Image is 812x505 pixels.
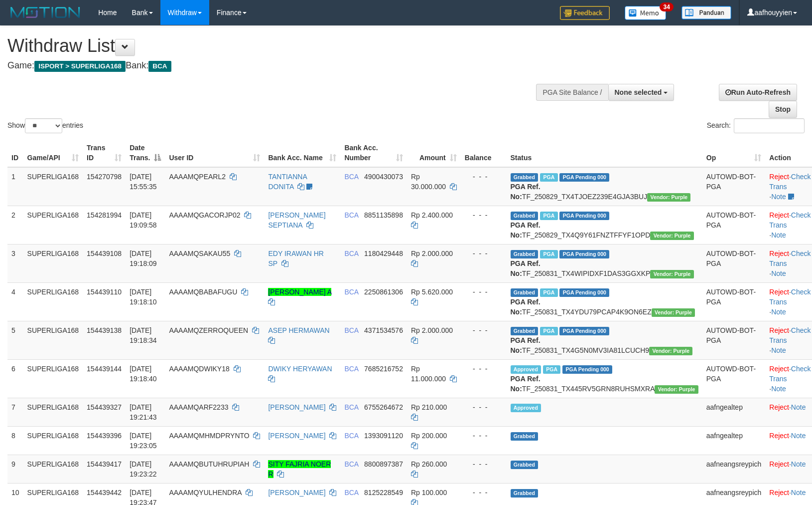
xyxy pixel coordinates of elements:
[169,211,240,219] span: AAAAMQGACORJP02
[364,288,403,296] span: Copy 2250861306 to clipboard
[268,365,332,373] a: DWIKY HERYAWAN
[465,431,503,441] div: - - -
[540,212,557,220] span: Marked by aafnonsreyleab
[540,250,557,258] span: Marked by aafsoumeymey
[511,432,539,441] span: Grabbed
[465,364,503,374] div: - - -
[87,403,122,411] span: 154439327
[608,84,675,101] button: None selected
[23,398,83,426] td: SUPERLIGA168
[769,489,789,497] a: Reject
[511,375,541,393] b: PGA Ref. No:
[411,288,453,296] span: Rp 5.620.000
[268,250,324,267] a: EDY IRAWAN HR SP
[511,288,539,297] span: Grabbed
[536,84,608,101] div: PGA Site Balance /
[169,326,248,334] span: AAAAMQZERROQUEEN
[268,403,325,411] a: [PERSON_NAME]
[649,347,692,355] span: Vendor URL: https://trx4.1velocity.biz
[511,212,539,220] span: Grabbed
[702,282,766,321] td: AUTOWD-BOT-PGA
[507,139,702,167] th: Status
[511,259,541,277] b: PGA Ref. No:
[511,404,541,412] span: Approved
[364,365,403,373] span: Copy 7685216752 to clipboard
[511,489,539,498] span: Grabbed
[344,365,358,373] span: BCA
[23,426,83,455] td: SUPERLIGA168
[268,288,331,296] a: [PERSON_NAME] A
[268,432,325,440] a: [PERSON_NAME]
[130,326,157,344] span: [DATE] 19:18:34
[344,173,358,181] span: BCA
[615,88,662,96] span: None selected
[540,288,557,297] span: Marked by aafsoumeymey
[344,460,358,468] span: BCA
[769,211,789,219] a: Reject
[540,327,557,335] span: Marked by aafsoumeymey
[23,244,83,282] td: SUPERLIGA168
[7,426,23,455] td: 8
[344,432,358,440] span: BCA
[411,173,446,191] span: Rp 30.000.000
[769,326,789,334] a: Reject
[268,173,307,191] a: TANTIANNA DONITA
[7,167,23,206] td: 1
[130,403,157,421] span: [DATE] 19:21:43
[130,288,157,306] span: [DATE] 19:18:10
[771,346,786,354] a: Note
[559,212,609,220] span: PGA Pending
[771,269,786,277] a: Note
[23,167,83,206] td: SUPERLIGA168
[7,244,23,282] td: 3
[702,244,766,282] td: AUTOWD-BOT-PGA
[411,365,446,383] span: Rp 11.000.000
[791,432,806,440] a: Note
[34,61,126,72] span: ISPORT > SUPERLIGA168
[7,321,23,359] td: 5
[340,139,407,167] th: Bank Acc. Number: activate to sort column ascending
[364,211,403,219] span: Copy 8851135898 to clipboard
[268,211,325,229] a: [PERSON_NAME] SEPTIANA
[87,365,122,373] span: 154439144
[625,6,667,20] img: Button%20Memo.svg
[660,2,673,11] span: 34
[165,139,264,167] th: User ID: activate to sort column ascending
[559,288,609,297] span: PGA Pending
[769,211,811,229] a: Check Trans
[364,403,403,411] span: Copy 6755264672 to clipboard
[130,460,157,478] span: [DATE] 19:23:22
[769,250,811,267] a: Check Trans
[511,221,541,239] b: PGA Ref. No:
[87,211,122,219] span: 154281994
[23,139,83,167] th: Game/API: activate to sort column ascending
[562,365,612,374] span: PGA Pending
[540,173,557,182] span: Marked by aafmaleo
[465,210,503,220] div: - - -
[169,460,249,468] span: AAAAMQBUTUHRUPIAH
[130,211,157,229] span: [DATE] 19:09:58
[169,403,228,411] span: AAAAMQARF2233
[465,488,503,498] div: - - -
[702,139,766,167] th: Op: activate to sort column ascending
[268,489,325,497] a: [PERSON_NAME]
[7,118,83,133] label: Show entries
[511,183,541,201] b: PGA Ref. No:
[791,489,806,497] a: Note
[791,460,806,468] a: Note
[791,403,806,411] a: Note
[559,173,609,182] span: PGA Pending
[707,118,805,133] label: Search:
[681,6,731,19] img: panduan.png
[771,231,786,239] a: Note
[169,173,226,181] span: AAAAMQPEARL2
[655,385,698,394] span: Vendor URL: https://trx4.1velocity.biz
[769,250,789,257] a: Reject
[511,250,539,258] span: Grabbed
[769,403,789,411] a: Reject
[264,139,340,167] th: Bank Acc. Name: activate to sort column ascending
[559,250,609,258] span: PGA Pending
[364,326,403,334] span: Copy 4371534576 to clipboard
[647,193,690,202] span: Vendor URL: https://trx4.1velocity.biz
[543,365,560,374] span: Marked by aafsoumeymey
